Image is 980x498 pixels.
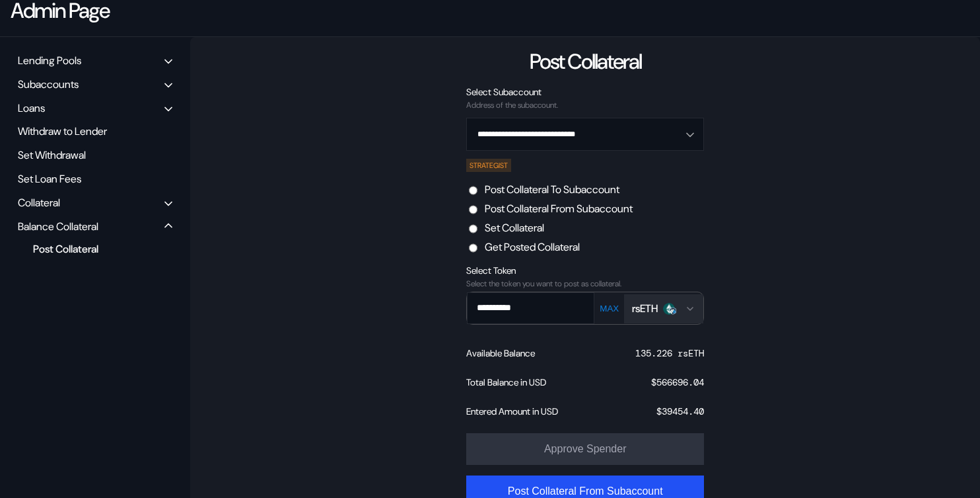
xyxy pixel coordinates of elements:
div: $ 566696.04 [651,376,704,388]
label: Set Collateral [485,221,544,235]
div: Post Collateral [26,240,155,258]
div: $ 39454.40 [656,405,704,417]
button: Open menu [466,118,704,151]
div: Set Loan Fees [13,169,177,189]
div: Total Balance in USD [466,376,546,388]
div: STRATEGIST [466,159,511,172]
button: Open menu for selecting token for payment [624,294,703,323]
button: MAX [596,303,623,314]
button: Approve Spender [466,433,704,465]
div: Entered Amount in USD [466,405,558,417]
div: Collateral [18,196,60,210]
div: Select the token you want to post as collateral. [466,279,704,288]
div: Lending Pools [18,54,81,67]
div: Address of the subaccount. [466,101,704,110]
label: Get Posted Collateral [485,240,580,254]
div: Subaccounts [18,77,79,91]
img: arbitrum-Dowo5cUs.svg [669,307,677,315]
div: rsETH [632,302,658,315]
label: Post Collateral From Subaccount [485,202,633,216]
label: Post Collateral To Subaccount [485,183,619,196]
div: Loans [18,101,45,115]
div: Select Token [466,265,704,276]
div: Set Withdrawal [13,145,177,165]
img: rseth.png [663,303,675,315]
div: Select Subaccount [466,86,704,98]
div: Available Balance [466,347,535,359]
div: 135.226 rsETH [635,347,704,359]
div: Post Collateral [530,48,641,75]
div: Withdraw to Lender [13,121,177,142]
div: Balance Collateral [18,220,98,233]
